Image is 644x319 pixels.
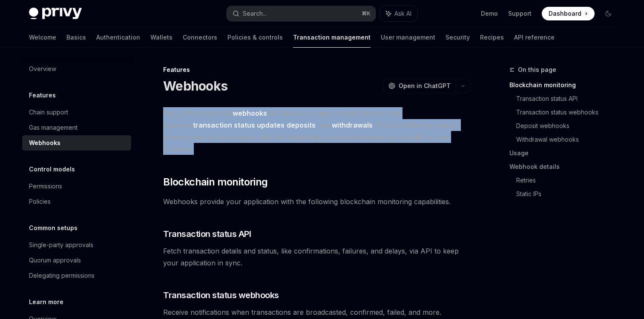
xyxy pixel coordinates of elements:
span: Dashboard [549,9,581,18]
strong: transaction status updates [193,121,285,129]
a: Retries [516,174,622,187]
a: Dashboard [542,7,595,20]
h5: Control models [29,164,75,174]
div: Permissions [29,181,62,191]
a: Withdrawal webhooks [516,133,622,146]
h1: Webhooks [163,78,227,94]
a: Policies [22,194,131,209]
div: Single-party approvals [29,240,93,250]
button: Open in ChatGPT [383,79,456,93]
span: Privy offers powerful that allow your app to easily monitor and consume , , and . Privy handles t... [163,107,470,155]
button: Toggle dark mode [601,7,615,20]
span: Receive notifications when transactions are broadcasted, confirmed, failed, and more. [163,306,470,318]
span: Transaction status API [163,228,251,240]
a: Permissions [22,179,131,194]
strong: webhooks [233,109,267,117]
a: Blockchain monitoring [509,78,622,92]
div: Chain support [29,107,68,117]
a: Delegating permissions [22,268,131,283]
a: Connectors [183,27,217,48]
a: Chain support [22,105,131,120]
div: Search... [243,9,267,19]
h5: Common setups [29,223,78,233]
a: Demo [481,9,498,18]
a: Deposit webhooks [516,119,622,133]
span: Webhooks provide your application with the following blockchain monitoring capabilities. [163,196,470,208]
button: Search...⌘K [227,6,376,21]
h5: Features [29,90,56,100]
a: Authentication [96,27,140,48]
a: Transaction status API [516,92,622,105]
a: API reference [514,27,555,48]
a: User management [381,27,435,48]
a: Overview [22,61,131,77]
span: ⌘ K [362,10,371,17]
span: Fetch transaction details and status, like confirmations, failures, and delays, via API to keep y... [163,245,470,269]
a: Quorum approvals [22,253,131,268]
a: Single-party approvals [22,237,131,253]
a: Basics [66,27,86,48]
a: Gas management [22,120,131,135]
div: Webhooks [29,138,60,148]
span: Transaction status webhooks [163,289,279,301]
strong: withdrawals [332,121,373,129]
div: Delegating permissions [29,271,95,281]
span: Blockchain monitoring [163,175,267,189]
a: Policies & controls [227,27,283,48]
button: Ask AI [380,6,417,21]
a: Transaction management [293,27,371,48]
a: Welcome [29,27,56,48]
a: Recipes [480,27,504,48]
a: Wallets [150,27,172,48]
div: Policies [29,197,51,207]
div: Overview [29,64,56,74]
a: Usage [509,146,622,160]
img: dark logo [29,8,82,20]
div: Features [163,66,470,74]
a: Webhooks [22,135,131,151]
a: Transaction status webhooks [516,105,622,119]
h5: Learn more [29,297,63,307]
span: Open in ChatGPT [399,82,451,90]
a: Webhook details [509,160,622,174]
span: Ask AI [394,9,411,18]
div: Gas management [29,122,78,133]
a: Support [508,9,532,18]
a: Static IPs [516,187,622,201]
a: Security [446,27,470,48]
strong: deposits [287,121,316,129]
span: On this page [518,65,556,75]
div: Quorum approvals [29,255,81,265]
